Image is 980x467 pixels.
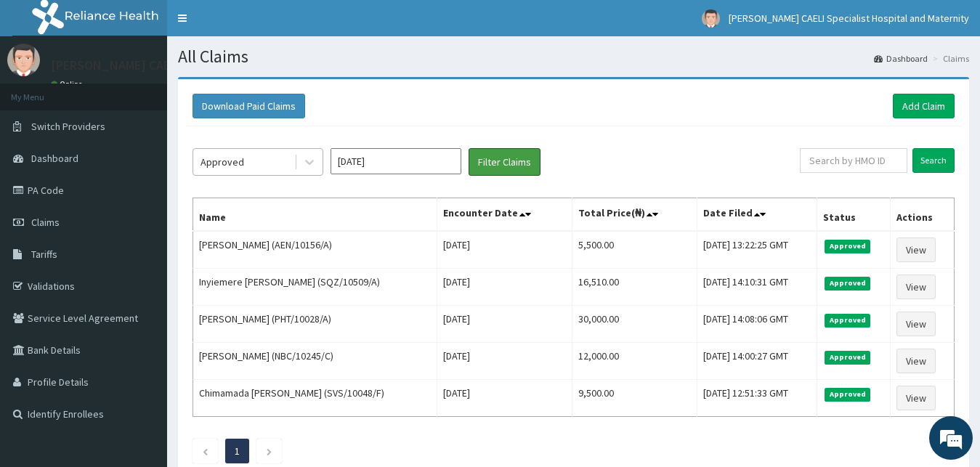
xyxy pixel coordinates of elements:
td: 9,500.00 [572,380,697,417]
div: Approved [201,155,244,169]
span: Dashboard [31,152,78,165]
th: Name [193,198,437,232]
th: Actions [891,198,955,232]
td: [DATE] 14:08:06 GMT [697,306,817,343]
div: Minimize live chat window [238,7,273,42]
div: Chat with us now [76,81,244,100]
td: 5,500.00 [572,231,697,269]
a: Page 1 is your current page [235,444,240,458]
span: Approved [825,240,870,253]
span: Approved [825,277,870,290]
td: 16,510.00 [572,269,697,306]
a: View [896,349,936,373]
span: [PERSON_NAME] CAELI Specialist Hospital and Maternity [729,12,969,25]
img: User Image [7,44,40,76]
th: Status [817,198,891,232]
a: View [896,386,936,410]
button: Download Paid Claims [193,94,305,118]
td: [DATE] [437,231,572,269]
a: View [896,312,936,336]
h1: All Claims [178,47,969,66]
a: Dashboard [874,52,928,65]
td: [DATE] 12:51:33 GMT [697,380,817,417]
li: Claims [929,52,969,65]
span: Approved [825,388,870,401]
td: [PERSON_NAME] (PHT/10028/A) [193,306,437,343]
span: Approved [825,351,870,364]
td: [DATE] [437,343,572,380]
th: Date Filed [697,198,817,232]
span: Switch Providers [31,120,105,133]
td: 30,000.00 [572,306,697,343]
td: Inyiemere [PERSON_NAME] (SQZ/10509/A) [193,269,437,306]
a: View [896,237,936,262]
input: Search [912,148,955,173]
td: [DATE] [437,380,572,417]
img: User Image [702,9,720,28]
a: Online [51,79,86,89]
a: Previous page [202,444,208,458]
td: 12,000.00 [572,343,697,380]
span: Tariffs [31,248,57,261]
td: [DATE] 13:22:25 GMT [697,231,817,269]
button: Filter Claims [469,148,540,176]
td: [PERSON_NAME] (AEN/10156/A) [193,231,437,269]
a: View [896,275,936,299]
th: Encounter Date [437,198,572,232]
td: Chimamada [PERSON_NAME] (SVS/10048/F) [193,380,437,417]
td: [PERSON_NAME] (NBC/10245/C) [193,343,437,380]
a: Add Claim [893,94,955,118]
img: d_794563401_company_1708531726252_794563401 [27,73,59,109]
textarea: Type your message and hit 'Enter' [7,312,277,363]
span: Approved [825,314,870,327]
p: [PERSON_NAME] CAELI Specialist Hospital and Maternity [51,59,372,72]
td: [DATE] [437,269,572,306]
a: Next page [266,444,272,458]
input: Select Month and Year [331,148,461,174]
span: Claims [31,216,60,229]
td: [DATE] 14:00:27 GMT [697,343,817,380]
th: Total Price(₦) [572,198,697,232]
td: [DATE] 14:10:31 GMT [697,269,817,306]
input: Search by HMO ID [800,148,907,173]
span: We're online! [84,141,201,288]
td: [DATE] [437,306,572,343]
